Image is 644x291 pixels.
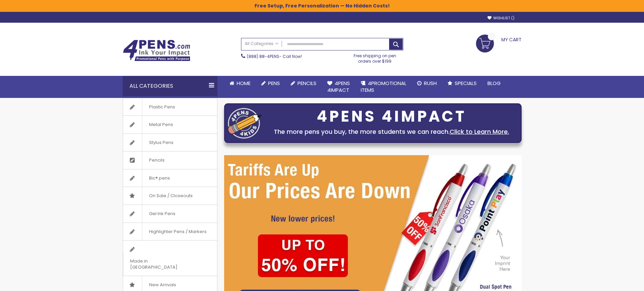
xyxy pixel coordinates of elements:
a: Pencils [123,151,217,169]
a: Gel Ink Pens [123,205,217,223]
a: Click to Learn More. [450,127,509,136]
span: Rush [424,80,437,87]
div: 4PENS 4IMPACT [265,109,518,124]
a: Made in [GEOGRAPHIC_DATA] [123,241,217,276]
span: - Call Now! [247,54,302,59]
a: 4PROMOTIONALITEMS [355,76,412,98]
div: The more pens you buy, the more students we can reach. [265,127,518,137]
span: Bic® pens [142,169,177,187]
span: Pencils [297,80,316,87]
a: Bic® pens [123,169,217,187]
img: four_pen_logo.png [228,108,262,139]
a: Wishlist [487,16,515,21]
span: Pencils [142,151,171,169]
a: Specials [442,76,482,91]
a: All Categories [241,38,282,49]
span: 4PROMOTIONAL ITEMS [361,80,406,93]
span: Pens [268,80,280,87]
a: Stylus Pens [123,134,217,151]
span: Stylus Pens [142,134,180,151]
div: All Categories [123,76,217,96]
a: Pencils [285,76,322,91]
a: 4Pens4impact [322,76,355,98]
a: Blog [482,76,506,91]
span: Plastic Pens [142,98,182,116]
a: Pens [256,76,285,91]
a: (888) 88-4PENS [247,54,279,59]
a: Plastic Pens [123,98,217,116]
a: Metal Pens [123,116,217,133]
span: Made in [GEOGRAPHIC_DATA] [123,252,200,276]
a: On Sale / Closeouts [123,187,217,205]
span: Gel Ink Pens [142,205,182,223]
span: Blog [487,80,501,87]
span: Home [237,80,251,87]
span: Specials [455,80,477,87]
span: 4Pens 4impact [327,80,350,93]
img: 4Pens Custom Pens and Promotional Products [123,40,190,61]
span: Highlighter Pens / Markers [142,223,213,241]
span: On Sale / Closeouts [142,187,199,205]
a: Highlighter Pens / Markers [123,223,217,241]
span: Metal Pens [142,116,180,133]
div: Free shipping on pen orders over $199 [347,50,403,64]
a: Home [224,76,256,91]
a: Rush [412,76,442,91]
span: All Categories [245,41,279,46]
